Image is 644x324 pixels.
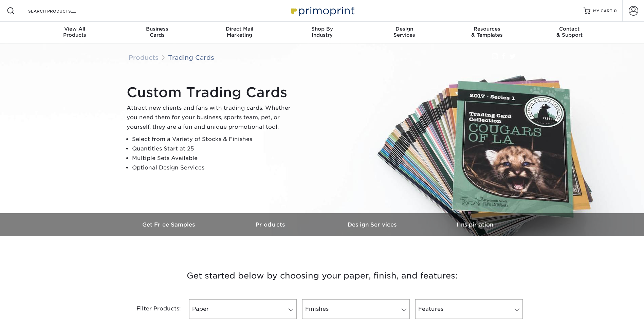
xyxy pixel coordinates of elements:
[124,260,521,291] h3: Get started below by choosing your paper, finish, and features:
[281,22,363,43] a: Shop ByIndustry
[132,154,296,163] li: Multiple Sets Available
[424,213,526,236] a: Inspiration
[593,8,612,14] span: MY CART
[614,8,617,13] span: 0
[281,26,363,32] span: Shop By
[363,26,446,32] span: Design
[116,26,198,32] span: Business
[363,26,446,38] div: Services
[132,144,296,154] li: Quantities Start at 25
[168,54,214,61] a: Trading Cards
[322,221,424,228] h3: Design Services
[198,22,281,43] a: Direct MailMarketing
[424,221,526,228] h3: Inspiration
[302,299,410,319] a: Finishes
[27,7,94,15] input: SEARCH PRODUCTS.....
[129,54,159,61] a: Products
[118,299,186,319] div: Filter Products:
[118,221,220,228] h3: Get Free Samples
[220,221,322,228] h3: Products
[528,22,611,43] a: Contact& Support
[363,22,446,43] a: DesignServices
[281,26,363,38] div: Industry
[127,84,296,101] h1: Custom Trading Cards
[132,163,296,173] li: Optional Design Services
[118,213,220,236] a: Get Free Samples
[446,26,528,38] div: & Templates
[446,26,528,32] span: Resources
[34,22,116,43] a: View AllProducts
[34,26,116,38] div: Products
[132,134,296,144] li: Select from a Variety of Stocks & Finishes
[198,26,281,38] div: Marketing
[127,103,296,132] p: Attract new clients and fans with trading cards. Whether you need them for your business, sports ...
[288,3,356,18] img: Primoprint
[322,213,424,236] a: Design Services
[198,26,281,32] span: Direct Mail
[220,213,322,236] a: Products
[528,26,611,38] div: & Support
[415,299,523,319] a: Features
[446,22,528,43] a: Resources& Templates
[116,26,198,38] div: Cards
[528,26,611,32] span: Contact
[189,299,297,319] a: Paper
[34,26,116,32] span: View All
[116,22,198,43] a: BusinessCards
